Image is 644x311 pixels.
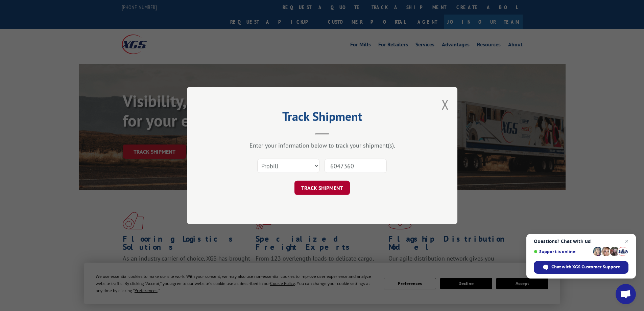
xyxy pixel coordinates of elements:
[551,264,620,270] span: Chat with XGS Customer Support
[221,112,424,125] h2: Track Shipment
[534,261,628,274] div: Chat with XGS Customer Support
[534,249,591,254] span: Support is online
[534,239,628,244] span: Questions? Chat with us!
[294,181,350,195] button: TRACK SHIPMENT
[616,284,636,304] div: Open chat
[442,95,449,113] button: Close modal
[623,237,631,245] span: Close chat
[221,141,424,149] div: Enter your information below to track your shipment(s).
[325,159,387,173] input: Number(s)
